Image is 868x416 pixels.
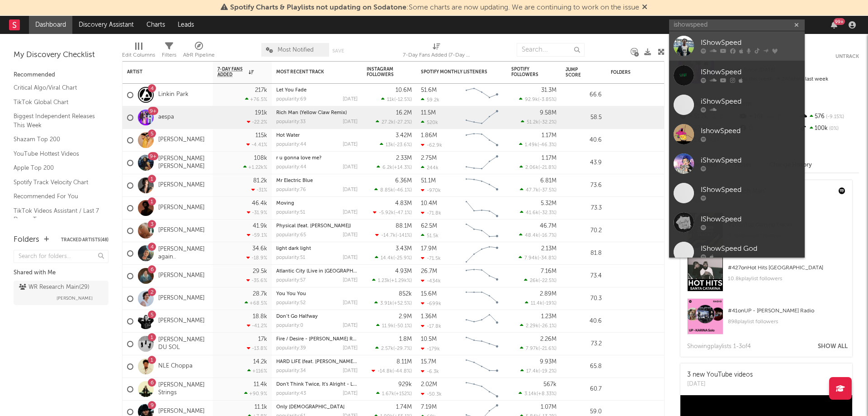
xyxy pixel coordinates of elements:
a: Rich Man (Yellow Claw Remix) [276,110,347,115]
div: 73.4 [566,271,602,282]
div: ( ) [519,232,557,238]
div: IShowSpeed [701,214,800,225]
div: 2.75M [421,155,437,161]
div: IShowSpeed [701,38,800,48]
div: Atlantic City (Live in Jersey) [feat. Bruce Springsteen and Kings of Leon] [276,269,358,274]
div: # 427 on Hot Hits [GEOGRAPHIC_DATA] [728,263,845,273]
div: 51.6M [421,87,437,93]
div: -59.1 % [247,232,267,238]
div: ( ) [524,277,557,283]
div: 100k [799,123,859,134]
div: 16.2M [396,110,412,116]
div: 115k [255,133,267,139]
div: [DATE] [343,278,358,283]
div: 2.9M [399,314,412,320]
span: -37.5 % [540,188,555,193]
div: -71.8k [421,210,441,216]
span: 3.91k [380,301,392,306]
div: 2.26M [540,336,557,342]
span: -19 % [544,301,555,306]
div: Instagram Followers [367,67,398,77]
a: Critical Algo/Viral Chart [14,83,99,93]
a: IShowSpeed [669,208,805,237]
div: r u gonna love me? [276,156,358,161]
div: Folders [14,234,39,245]
div: -18.9 % [246,255,267,261]
div: 58.5 [566,112,602,123]
span: -21.8 % [540,165,555,170]
a: r u gonna love me? [276,156,321,161]
div: Edit Columns [122,50,155,61]
div: [DATE] [343,255,358,260]
input: Search for folders... [14,250,108,263]
div: 99 + [834,18,845,25]
span: 11.9k [382,324,394,329]
span: -47.1 % [395,210,410,215]
input: Search for artists [669,19,805,31]
span: 1.23k [378,278,390,283]
div: 576 [799,111,859,123]
div: ( ) [376,119,412,125]
span: -23.6 % [395,143,410,148]
div: 41.9k [253,223,267,229]
div: popularity: 51 [276,255,305,260]
div: Spotify Followers [511,67,543,77]
span: 92.9k [525,97,538,102]
div: popularity: 33 [276,120,306,124]
div: 520k [421,120,438,125]
span: -46.3 % [539,143,555,148]
div: # 41 on UP - [PERSON_NAME] Radio [728,306,845,316]
div: ( ) [377,164,412,170]
div: 108k [254,155,267,161]
span: 11k [387,97,394,102]
div: -41.2 % [247,323,267,329]
svg: Chart title [462,287,502,310]
div: 7-Day Fans Added (7-Day Fans Added) [403,38,471,65]
div: popularity: 44 [276,165,307,170]
div: ( ) [376,323,412,329]
div: 26.7M [421,268,437,274]
div: 81.8 [566,248,602,259]
div: popularity: 0 [276,323,303,328]
span: 6.2k [382,165,392,170]
div: iShowSpeed [701,96,800,107]
div: ( ) [521,119,557,125]
a: YouTube Hottest Videos [14,149,99,159]
div: ( ) [374,300,412,306]
span: -5.92k [379,210,394,215]
div: ( ) [381,96,412,102]
div: 6.81M [540,178,557,184]
div: 31.3M [541,87,557,93]
a: [PERSON_NAME] [158,295,205,302]
div: -35.6 % [246,277,267,283]
div: Spotify Monthly Listeners [421,69,489,75]
button: Save [332,48,344,53]
div: ( ) [520,323,557,329]
a: [PERSON_NAME] Strings [158,382,208,397]
div: -71.5k [421,255,441,261]
div: 34.6k [252,246,267,252]
div: 51.5k [421,233,439,239]
a: IshowSpeed [669,120,805,149]
a: NLE Choppa [158,363,193,370]
a: Atlantic City (Live in [GEOGRAPHIC_DATA]) [feat. [PERSON_NAME] and [PERSON_NAME]] [276,269,483,274]
div: Fire / Desire - Dorian Craft Remix [276,337,358,342]
div: ( ) [525,300,557,306]
span: -16.7 % [540,233,555,238]
a: #427onHot Hits [GEOGRAPHIC_DATA]10.8kplaylist followers [680,255,852,298]
div: 1.86M [421,133,437,139]
span: +1.29k % [391,278,410,283]
div: +76.5 % [245,96,267,102]
a: [PERSON_NAME] [158,408,205,416]
span: 51.2k [527,120,538,125]
div: 18.8k [253,314,267,320]
div: 29.5k [253,268,267,274]
a: WR Research Main(29)[PERSON_NAME] [14,281,108,305]
button: Tracked Artists(48) [61,238,108,242]
div: ( ) [375,232,412,238]
div: 10.4M [421,201,437,206]
a: Physical (feat. [PERSON_NAME]) [276,224,351,229]
span: 27.2k [382,120,394,125]
a: [PERSON_NAME] [158,272,205,280]
span: 14.4k [381,256,393,261]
